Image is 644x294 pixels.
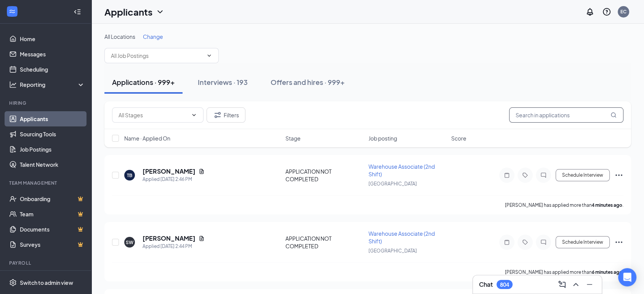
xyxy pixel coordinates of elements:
button: Filter Filters [207,107,245,123]
span: [GEOGRAPHIC_DATA] [368,181,417,187]
button: Schedule Interview [556,169,610,181]
span: Score [451,134,466,142]
svg: Notifications [585,7,594,16]
span: Warehouse Associate (2nd Shift) [368,230,435,244]
svg: Settings [9,279,17,286]
a: Applicants [20,111,85,126]
svg: Filter [213,110,222,120]
b: 4 minutes ago [592,202,622,208]
button: ComposeMessage [556,278,568,291]
div: Team Management [9,180,83,186]
div: SW [126,239,133,246]
span: Change [143,33,163,40]
button: ChevronUp [570,278,582,291]
svg: ChatInactive [539,172,548,178]
a: Job Postings [20,142,85,157]
input: Search in applications [509,107,623,123]
svg: MagnifyingGlass [610,112,617,118]
h5: [PERSON_NAME] [143,234,195,243]
h5: [PERSON_NAME] [143,167,195,176]
svg: Note [502,172,511,178]
span: All Locations [104,33,135,40]
svg: Note [502,239,511,245]
svg: QuestionInfo [602,7,611,16]
p: [PERSON_NAME] has applied more than . [505,202,623,208]
svg: ChevronDown [206,53,212,59]
input: All Job Postings [111,51,203,60]
button: Schedule Interview [556,236,610,248]
div: Applications · 999+ [112,77,175,87]
a: Messages [20,46,85,62]
a: TeamCrown [20,206,85,222]
svg: Collapse [74,8,81,16]
div: TB [127,172,132,179]
p: [PERSON_NAME] has applied more than . [505,269,623,275]
div: 804 [500,281,509,288]
svg: Ellipses [614,238,623,247]
a: OnboardingCrown [20,191,85,206]
svg: ComposeMessage [557,280,567,289]
a: Sourcing Tools [20,126,85,142]
a: Talent Network [20,157,85,172]
a: SurveysCrown [20,237,85,252]
span: Warehouse Associate (2nd Shift) [368,163,435,177]
svg: ChevronDown [155,7,165,16]
svg: Document [199,168,205,174]
div: Open Intercom Messenger [618,268,636,286]
span: Stage [285,134,301,142]
div: Applied [DATE] 2:46 PM [143,176,205,183]
div: Hiring [9,100,83,106]
a: Scheduling [20,62,85,77]
div: Interviews · 193 [198,77,248,87]
div: Payroll [9,260,83,266]
div: Offers and hires · 999+ [271,77,345,87]
span: Name · Applied On [124,134,170,142]
h3: Chat [479,280,493,289]
div: Switch to admin view [20,279,73,286]
div: EC [620,8,626,15]
svg: WorkstreamLogo [8,8,16,15]
a: DocumentsCrown [20,222,85,237]
svg: ChatInactive [539,239,548,245]
svg: Analysis [9,81,17,88]
div: Reporting [20,81,85,88]
svg: Tag [521,172,530,178]
svg: Minimize [585,280,594,289]
svg: ChevronUp [571,280,580,289]
h1: Applicants [104,5,152,18]
svg: ChevronDown [191,112,197,118]
button: Minimize [583,278,596,291]
svg: Ellipses [614,171,623,180]
span: Job posting [368,134,397,142]
b: 6 minutes ago [592,269,622,275]
input: All Stages [119,111,188,119]
div: Applied [DATE] 2:44 PM [143,243,205,250]
a: Home [20,31,85,46]
svg: Document [199,235,205,241]
div: APPLICATION NOT COMPLETED [285,235,364,250]
svg: Tag [521,239,530,245]
div: APPLICATION NOT COMPLETED [285,168,364,183]
span: [GEOGRAPHIC_DATA] [368,248,417,254]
